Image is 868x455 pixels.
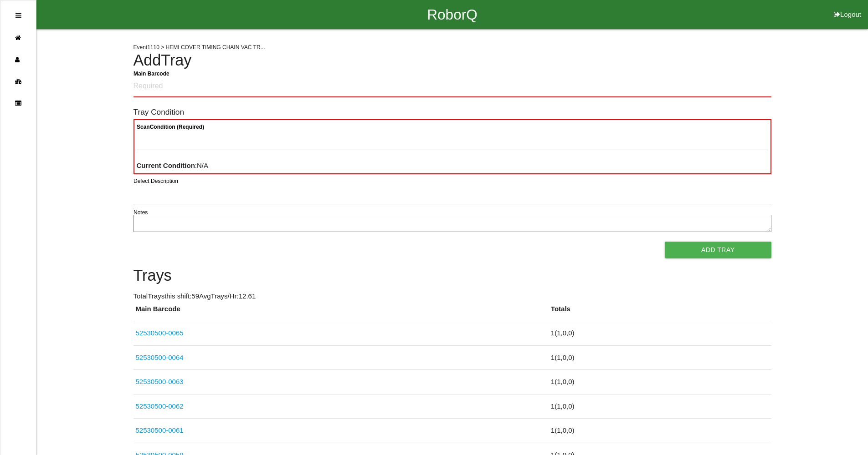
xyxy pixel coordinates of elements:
[134,44,265,51] span: Event 1110 > HEMI COVER TIMING CHAIN VAC TR...
[549,394,771,419] td: 1 ( 1 , 0 , 0 )
[665,242,771,258] button: Add Tray
[549,304,771,321] th: Totals
[134,208,148,217] label: Notes
[134,108,771,116] h6: Tray Condition
[549,321,771,346] td: 1 ( 1 , 0 , 0 )
[134,52,771,69] h4: Add Tray
[137,162,195,169] b: Current Condition
[136,354,184,361] a: 52530500-0064
[134,76,771,97] input: Required
[134,70,169,76] b: Main Barcode
[134,267,771,284] h4: Trays
[137,162,209,169] span: : N/A
[136,426,184,434] a: 52530500-0061
[134,291,771,302] p: Total Trays this shift: 59 Avg Trays /Hr: 12.61
[134,177,178,185] label: Defect Description
[136,378,184,385] a: 52530500-0063
[15,5,21,27] div: Open
[549,419,771,443] td: 1 ( 1 , 0 , 0 )
[134,304,549,321] th: Main Barcode
[137,124,204,130] b: Scan Condition (Required)
[549,345,771,370] td: 1 ( 1 , 0 , 0 )
[136,402,184,410] a: 52530500-0062
[549,370,771,394] td: 1 ( 1 , 0 , 0 )
[136,329,184,337] a: 52530500-0065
